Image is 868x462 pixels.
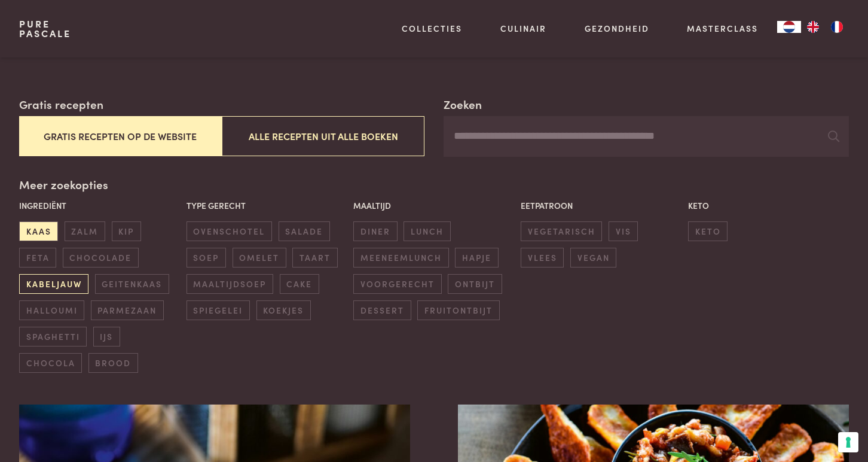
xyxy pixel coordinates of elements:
div: Language [777,21,801,33]
a: NL [777,21,801,33]
span: fruitontbijt [417,300,499,320]
label: Zoeken [444,96,482,113]
span: spiegelei [187,300,250,320]
p: Ingrediënt [19,199,180,212]
span: halloumi [19,300,84,320]
span: ovenschotel [187,221,272,241]
aside: Language selected: Nederlands [777,21,849,33]
span: geitenkaas [95,274,169,294]
p: Keto [688,199,849,212]
span: lunch [404,221,450,241]
a: EN [801,21,825,33]
span: vegan [570,248,616,268]
span: vlees [521,248,564,268]
span: hapje [455,248,498,268]
a: Culinair [500,22,546,35]
span: ijs [93,327,120,346]
span: voorgerecht [353,274,441,294]
span: kabeljauw [19,274,88,294]
span: brood [88,353,138,373]
span: cake [280,274,319,294]
span: diner [353,221,397,241]
span: vegetarisch [521,221,602,241]
span: koekjes [256,300,311,320]
button: Alle recepten uit alle boeken [222,116,424,156]
span: omelet [233,248,286,268]
label: Gratis recepten [19,96,103,113]
span: keto [688,221,728,241]
span: dessert [353,300,411,320]
span: ontbijt [448,274,502,294]
p: Maaltijd [353,199,514,212]
span: soep [187,248,226,268]
a: FR [825,21,849,33]
a: PurePascale [19,19,71,38]
a: Collecties [402,22,462,35]
a: Masterclass [687,22,758,35]
span: kip [112,221,141,241]
span: spaghetti [19,327,87,346]
span: vis [609,221,638,241]
p: Type gerecht [187,199,347,212]
ul: Language list [801,21,849,33]
button: Uw voorkeuren voor toestemming voor trackingtechnologieën [838,432,858,452]
span: feta [19,248,56,268]
span: parmezaan [91,300,164,320]
a: Gezondheid [585,22,649,35]
span: chocolade [63,248,139,268]
p: Eetpatroon [521,199,681,212]
span: chocola [19,353,82,373]
span: zalm [65,221,105,241]
span: salade [279,221,330,241]
span: taart [292,248,337,268]
span: meeneemlunch [353,248,448,268]
button: Gratis recepten op de website [19,116,222,156]
span: kaas [19,221,58,241]
span: maaltijdsoep [187,274,273,294]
